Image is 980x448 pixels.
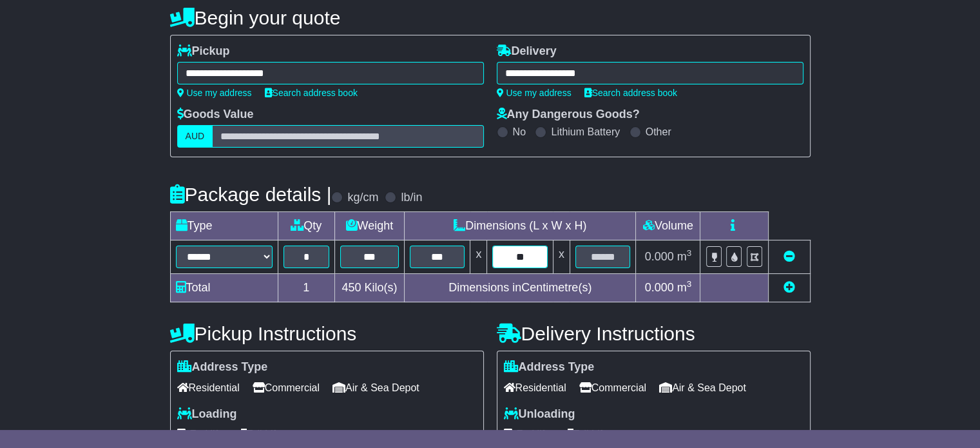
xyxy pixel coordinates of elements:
[177,108,254,122] label: Goods Value
[278,274,334,302] td: 1
[687,248,692,258] sup: 3
[341,281,361,294] span: 450
[504,424,548,444] span: Forklift
[177,88,252,98] a: Use my address
[504,360,595,375] label: Address Type
[513,126,526,138] label: No
[265,88,358,98] a: Search address book
[404,274,635,302] td: Dimensions in Centimetre(s)
[579,378,646,398] span: Commercial
[561,424,606,444] span: Tail Lift
[584,88,677,98] a: Search address book
[253,378,320,398] span: Commercial
[783,250,795,263] a: Remove this item
[470,240,487,274] td: x
[401,191,422,205] label: lb/in
[497,108,640,122] label: Any Dangerous Goods?
[677,281,692,294] span: m
[170,184,332,205] h4: Package details |
[170,274,278,302] td: Total
[677,250,692,263] span: m
[170,323,484,344] h4: Pickup Instructions
[636,212,700,240] td: Volume
[278,212,334,240] td: Qty
[659,378,746,398] span: Air & Sea Depot
[177,407,237,422] label: Loading
[177,125,213,148] label: AUD
[504,378,566,398] span: Residential
[177,44,230,59] label: Pickup
[645,281,674,294] span: 0.000
[177,424,221,444] span: Forklift
[334,212,404,240] td: Weight
[234,424,279,444] span: Tail Lift
[551,126,620,138] label: Lithium Battery
[177,378,240,398] span: Residential
[687,279,692,289] sup: 3
[170,212,278,240] td: Type
[646,126,671,138] label: Other
[497,88,572,98] a: Use my address
[404,212,635,240] td: Dimensions (L x W x H)
[783,281,795,294] a: Add new item
[334,274,404,302] td: Kilo(s)
[504,407,575,422] label: Unloading
[332,378,419,398] span: Air & Sea Depot
[177,360,268,375] label: Address Type
[553,240,570,274] td: x
[497,323,811,344] h4: Delivery Instructions
[347,191,378,205] label: kg/cm
[170,7,811,28] h4: Begin your quote
[497,44,557,59] label: Delivery
[645,250,674,263] span: 0.000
